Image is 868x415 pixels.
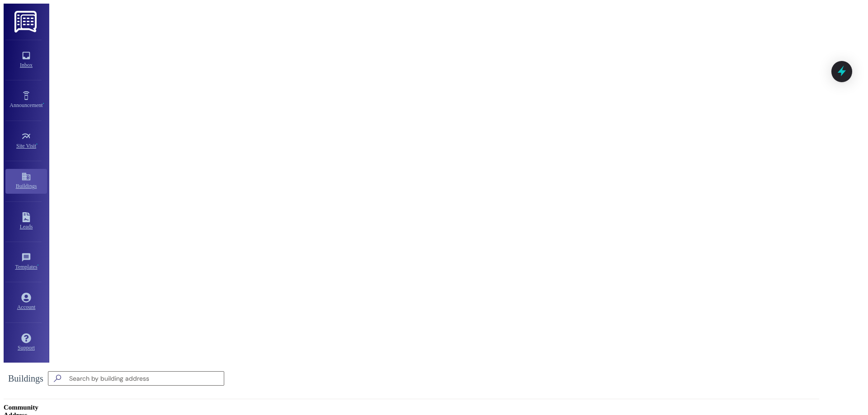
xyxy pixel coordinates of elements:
div: Announcement [1,101,51,110]
span: • [43,101,44,107]
span: • [38,262,39,269]
input: Search by building address [69,372,224,385]
div: Inbox [1,61,51,70]
div: Support [1,343,51,352]
a: Account [5,290,47,314]
a: Buildings [5,169,47,193]
a: Templates • [5,250,47,274]
div: Leads [1,222,51,231]
span: • [36,141,38,148]
a: Leads [5,210,47,234]
div: Templates [1,262,51,271]
a: Site Visit • [5,129,47,153]
i:  [50,375,65,382]
div: Account [1,303,51,312]
a: Inbox [5,48,47,72]
div: Buildings [8,373,43,384]
div: Community [4,404,819,411]
a: Support [5,331,47,355]
div: Buildings [1,182,51,191]
div: Site Visit [1,141,51,150]
img: ResiDesk Logo [14,11,38,33]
